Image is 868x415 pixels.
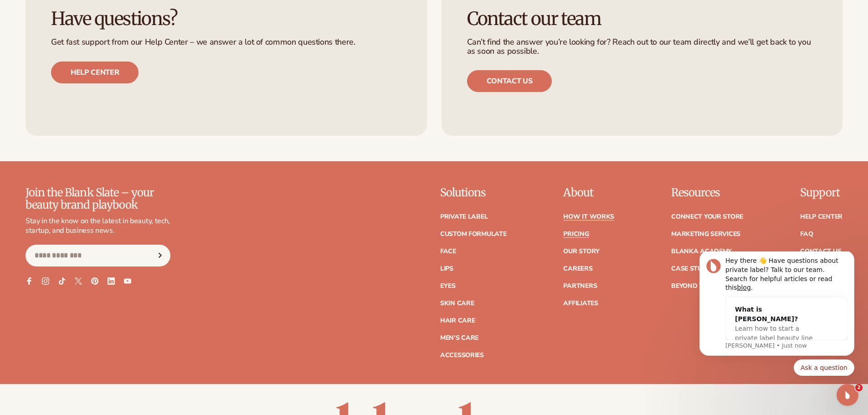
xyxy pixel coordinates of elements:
[563,283,597,289] a: Partners
[108,108,169,124] button: Quick reply: Ask a question
[563,248,599,255] a: Our Story
[563,214,614,220] a: How It Works
[49,73,127,100] span: Learn how to start a private label beauty line with [PERSON_NAME]
[51,38,401,47] p: Get fast support from our Help Center – we answer a lot of common questions there.
[671,187,743,199] p: Resources
[671,248,732,255] a: Blanka Academy
[21,7,35,22] img: Profile image for Lee
[440,283,456,289] a: Eyes
[467,70,552,92] a: Contact us
[51,61,139,83] a: Help center
[14,108,169,124] div: Quick reply options
[440,300,474,307] a: Skin Care
[800,187,842,199] p: Support
[440,335,478,341] a: Men's Care
[440,266,453,272] a: Lips
[671,214,743,220] a: Connect your store
[800,231,813,237] a: FAQ
[563,231,589,237] a: Pricing
[855,384,863,391] span: 2
[837,384,858,406] iframe: Intercom live chat
[440,352,484,359] a: Accessories
[40,90,162,98] p: Message from Lee, sent Just now
[686,251,868,381] iframe: Intercom notifications message
[26,187,170,211] p: Join the Blank Slate – your beauty brand playbook
[467,9,817,29] h3: Contact our team
[800,214,842,220] a: Help Center
[671,283,737,289] a: Beyond the brand
[40,5,162,41] div: Hey there 👋 Have questions about private label? Talk to our team. Search for helpful articles or ...
[26,216,170,236] p: Stay in the know on the latest in beauty, tech, startup, and business news.
[671,231,740,237] a: Marketing services
[51,9,401,29] h3: Have questions?
[40,46,143,108] div: What is [PERSON_NAME]?Learn how to start a private label beauty line with [PERSON_NAME]
[51,32,65,40] a: blog
[563,187,614,199] p: About
[800,248,841,255] a: Contact Us
[563,300,598,307] a: Affiliates
[40,5,162,88] div: Message content
[440,318,475,324] a: Hair Care
[440,231,507,237] a: Custom formulate
[440,187,507,199] p: Solutions
[440,214,488,220] a: Private label
[150,245,170,266] button: Subscribe
[440,248,456,255] a: Face
[563,266,592,272] a: Careers
[49,53,134,72] div: What is [PERSON_NAME]?
[671,266,716,272] a: Case Studies
[467,38,817,56] p: Can’t find the answer you’re looking for? Reach out to our team directly and we’ll get back to yo...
